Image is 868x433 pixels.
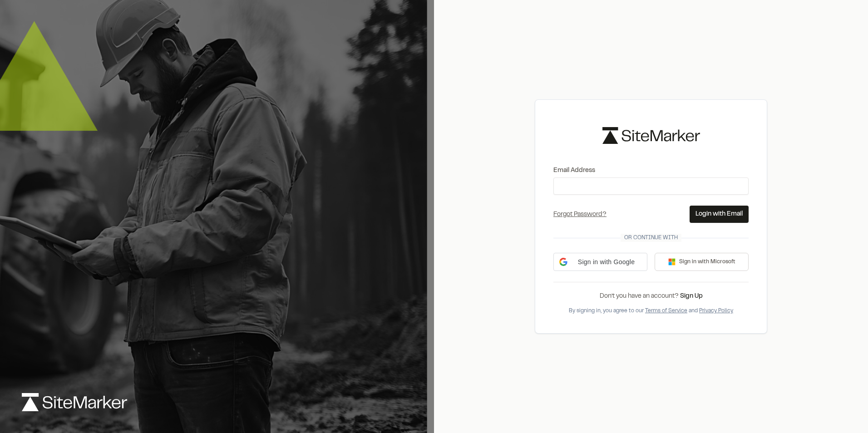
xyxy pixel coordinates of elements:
a: Forgot Password? [553,212,607,217]
button: Terms of Service [645,307,687,315]
span: Or continue with [621,234,681,242]
img: logo-white-rebrand.svg [22,393,127,411]
a: Sign Up [680,294,703,299]
div: Sign in with Google [553,253,647,271]
button: Privacy Policy [699,307,733,315]
button: Login with Email [690,206,749,223]
span: Sign in with Google [571,257,641,267]
div: Don’t you have an account? [553,291,749,301]
label: Email Address [553,166,749,176]
img: logo-black-rebrand.svg [602,127,700,144]
button: Sign in with Microsoft [655,253,749,271]
div: By signing in, you agree to our and [553,307,749,315]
